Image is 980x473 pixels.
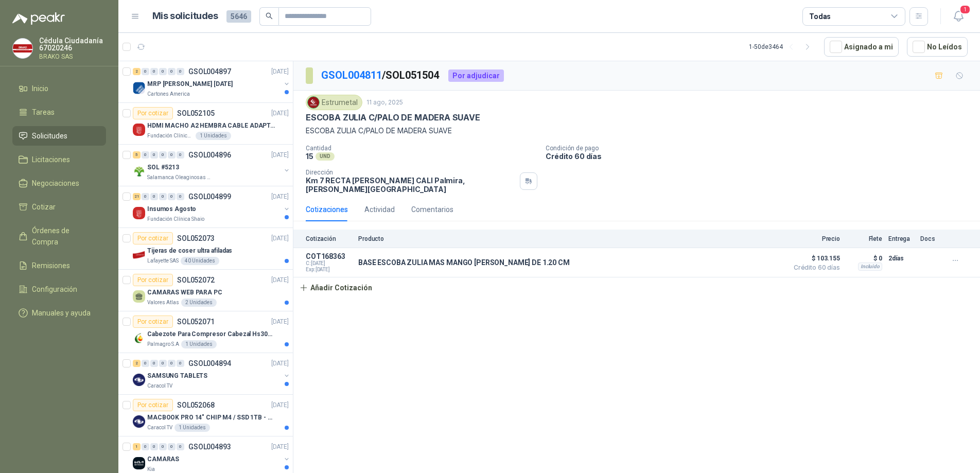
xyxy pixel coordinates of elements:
[142,151,149,159] div: 0
[133,193,141,200] div: 21
[147,257,179,265] p: Lafayette SAS
[181,340,217,348] div: 1 Unidades
[12,173,106,193] a: Negociaciones
[142,193,149,200] div: 0
[271,192,289,202] p: [DATE]
[133,457,145,469] img: Company Logo
[306,260,352,267] span: C: [DATE]
[177,235,215,242] p: SOL052073
[32,154,70,165] span: Licitaciones
[12,279,106,299] a: Configuración
[920,235,941,242] p: Docs
[142,68,149,75] div: 0
[959,5,971,14] span: 1
[147,215,204,223] p: Fundación Clínica Shaio
[133,165,145,178] img: Company Logo
[142,443,149,450] div: 0
[133,443,141,450] div: 1
[321,69,382,81] a: GSOL004811
[448,69,504,82] div: Por adjudicar
[12,102,106,122] a: Tareas
[846,235,882,242] p: Flete
[188,360,231,367] p: GSOL004894
[168,68,176,75] div: 0
[147,246,232,256] p: Tijeras de coser ultra afiladas
[133,68,141,75] div: 2
[32,178,79,189] span: Negociaciones
[133,415,145,428] img: Company Logo
[147,371,207,381] p: SAMSUNG TABLETS
[159,151,167,159] div: 0
[306,152,313,161] p: 15
[546,145,976,152] p: Condición de pago
[306,204,348,215] div: Cotizaciones
[271,234,289,243] p: [DATE]
[888,252,914,265] p: 2 días
[271,442,289,452] p: [DATE]
[789,235,840,242] p: Precio
[147,413,275,423] p: MACBOOK PRO 14" CHIP M4 / SSD 1TB - 24 GB RAM
[133,274,173,286] div: Por cotizar
[196,132,231,140] div: 1 Unidades
[147,121,275,131] p: HDMI MACHO A2 HEMBRA CABLE ADAPTADOR CONVERTIDOR FOR MONIT
[789,265,840,271] span: Crédito 60 días
[789,252,840,265] span: $ 103.155
[147,173,212,182] p: Salamanca Oleaginosas SAS
[118,395,293,436] a: Por cotizarSOL052068[DATE] Company LogoMACBOOK PRO 14" CHIP M4 / SSD 1TB - 24 GB RAMCaracol TV1 U...
[133,332,145,344] img: Company Logo
[12,150,106,169] a: Licitaciones
[181,299,217,307] div: 2 Unidades
[147,329,275,339] p: Cabezote Para Compresor Cabezal Hs3065a Nuevo Marca 3hp
[150,151,158,159] div: 0
[159,360,167,367] div: 0
[824,37,899,57] button: Asignado a mi
[133,249,145,261] img: Company Logo
[306,235,352,242] p: Cotización
[271,359,289,369] p: [DATE]
[168,443,176,450] div: 0
[858,262,882,271] div: Incluido
[159,443,167,450] div: 0
[133,124,145,136] img: Company Logo
[308,97,319,108] img: Company Logo
[188,151,231,159] p: GSOL004896
[150,360,158,367] div: 0
[749,39,816,55] div: 1 - 50 de 3464
[846,252,882,265] p: $ 0
[12,126,106,146] a: Solicitudes
[411,204,453,215] div: Comentarios
[177,110,215,117] p: SOL052105
[159,68,167,75] div: 0
[32,307,91,319] span: Manuales y ayuda
[147,90,190,98] p: Cartones America
[159,193,167,200] div: 0
[12,197,106,217] a: Cotizar
[271,317,289,327] p: [DATE]
[150,443,158,450] div: 0
[32,107,55,118] span: Tareas
[12,12,65,25] img: Logo peakr
[907,37,968,57] button: No Leídos
[150,68,158,75] div: 0
[133,399,173,411] div: Por cotizar
[177,360,184,367] div: 0
[133,107,173,119] div: Por cotizar
[271,109,289,118] p: [DATE]
[306,95,362,110] div: Estrumetal
[32,284,77,295] span: Configuración
[133,65,291,98] a: 2 0 0 0 0 0 GSOL004897[DATE] Company LogoMRP [PERSON_NAME] [DATE]Cartones America
[306,145,537,152] p: Cantidad
[147,163,179,172] p: SOL #5213
[32,225,96,248] span: Órdenes de Compra
[12,221,106,252] a: Órdenes de Compra
[306,112,480,123] p: ESCOBA ZULIA C/PALO DE MADERA SUAVE
[13,39,32,58] img: Company Logo
[147,299,179,307] p: Valores Atlas
[306,267,352,273] span: Exp: [DATE]
[358,258,570,267] p: BASE ESCOBA ZULIA MAS MANGO [PERSON_NAME] DE 1.20 CM
[306,176,516,194] p: Km 7 RECTA [PERSON_NAME] CALI Palmira , [PERSON_NAME][GEOGRAPHIC_DATA]
[147,79,233,89] p: MRP [PERSON_NAME] [DATE]
[188,68,231,75] p: GSOL004897
[177,68,184,75] div: 0
[546,152,976,161] p: Crédito 60 días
